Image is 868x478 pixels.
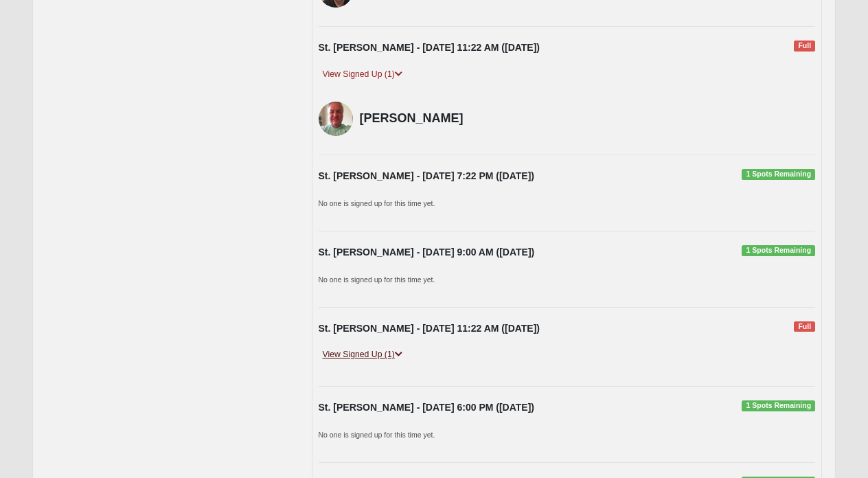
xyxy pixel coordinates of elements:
[742,245,815,256] span: 1 Spots Remaining
[794,41,815,52] span: Full
[319,402,534,413] strong: St. [PERSON_NAME] - [DATE] 6:00 PM ([DATE])
[742,169,815,180] span: 1 Spots Remaining
[319,170,534,181] strong: St. [PERSON_NAME] - [DATE] 7:22 PM ([DATE])
[319,42,540,53] strong: St. [PERSON_NAME] - [DATE] 11:22 AM ([DATE])
[319,431,435,439] small: No one is signed up for this time yet.
[360,111,470,126] h4: [PERSON_NAME]
[319,275,435,284] small: No one is signed up for this time yet.
[319,199,435,207] small: No one is signed up for this time yet.
[319,348,407,362] a: View Signed Up (1)
[319,102,353,136] img: Greg Bickell
[794,321,815,332] span: Full
[319,323,540,334] strong: St. [PERSON_NAME] - [DATE] 11:22 AM ([DATE])
[319,247,535,258] strong: St. [PERSON_NAME] - [DATE] 9:00 AM ([DATE])
[319,67,407,82] a: View Signed Up (1)
[742,400,815,411] span: 1 Spots Remaining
